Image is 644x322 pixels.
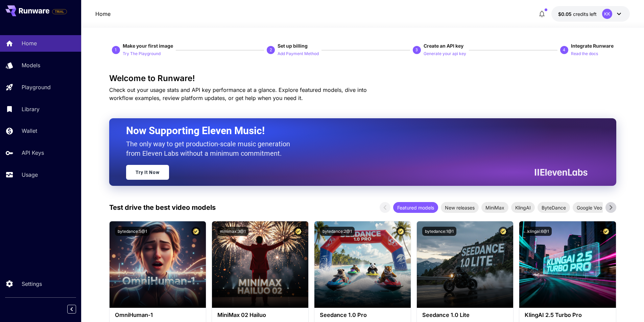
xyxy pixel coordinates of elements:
img: alt [110,221,206,308]
img: alt [417,221,513,308]
p: Read the docs [571,51,598,57]
span: TRIAL [52,9,67,14]
span: Google Veo [573,204,606,211]
p: Library [22,105,40,113]
p: Generate your api key [424,51,466,57]
span: New releases [441,204,479,211]
p: Try The Playground [123,51,161,57]
a: Home [95,10,111,18]
p: Test drive the best video models [109,202,216,213]
img: alt [519,221,616,308]
span: Set up billing [278,43,308,49]
button: Certified Model – Vetted for best performance and includes a commercial license. [396,227,405,236]
p: The only way to get production-scale music generation from Eleven Labs without a minimum commitment. [126,139,295,158]
p: API Keys [22,149,44,157]
span: Check out your usage stats and API key performance at a glance. Explore featured models, dive int... [109,86,367,101]
h3: Welcome to Runware! [109,74,616,83]
h3: KlingAI 2.5 Turbo Pro [525,312,610,318]
span: $0.05 [558,11,573,17]
span: KlingAI [511,204,535,211]
img: alt [212,221,308,308]
button: Certified Model – Vetted for best performance and includes a commercial license. [499,227,508,236]
button: $0.05KK [551,6,630,22]
nav: breadcrumb [95,10,111,18]
p: Wallet [22,127,37,135]
button: Collapse sidebar [67,305,76,314]
p: Add Payment Method [278,51,319,57]
h3: OmniHuman‑1 [115,312,200,318]
button: bytedance:1@1 [422,227,456,236]
h2: Now Supporting Eleven Music! [126,124,582,137]
h3: Seedance 1.0 Pro [320,312,405,318]
button: Certified Model – Vetted for best performance and includes a commercial license. [191,227,200,236]
span: ByteDance [538,204,570,211]
button: bytedance:2@1 [320,227,355,236]
img: alt [314,221,411,308]
span: Make your first image [123,43,173,49]
span: MiniMax [481,204,508,211]
p: Home [22,39,37,47]
span: credits left [573,11,597,17]
button: Add Payment Method [278,49,319,57]
button: Read the docs [571,49,598,57]
div: New releases [441,202,479,213]
span: Add your payment card to enable full platform functionality. [52,7,67,16]
button: Generate your api key [424,49,466,57]
p: Playground [22,83,51,91]
div: Google Veo [573,202,606,213]
div: MiniMax [481,202,508,213]
p: Usage [22,171,38,179]
button: minimax:3@1 [217,227,248,236]
div: Collapse sidebar [72,303,81,315]
a: Try It Now [126,165,169,180]
span: Integrate Runware [571,43,614,49]
h3: Seedance 1.0 Lite [422,312,508,318]
div: KK [602,9,612,19]
p: Models [22,61,40,69]
span: Create an API key [424,43,463,49]
button: Try The Playground [123,49,161,57]
p: 1 [115,47,117,53]
button: bytedance:5@1 [115,227,150,236]
button: klingai:6@1 [525,227,552,236]
div: Featured models [393,202,438,213]
button: Certified Model – Vetted for best performance and includes a commercial license. [601,227,611,236]
p: 3 [415,47,418,53]
span: Featured models [393,204,438,211]
div: ByteDance [538,202,570,213]
p: Settings [22,280,42,288]
button: Certified Model – Vetted for best performance and includes a commercial license. [294,227,303,236]
p: 4 [563,47,565,53]
div: KlingAI [511,202,535,213]
div: $0.05 [558,10,597,18]
h3: MiniMax 02 Hailuo [217,312,303,318]
p: 2 [270,47,272,53]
